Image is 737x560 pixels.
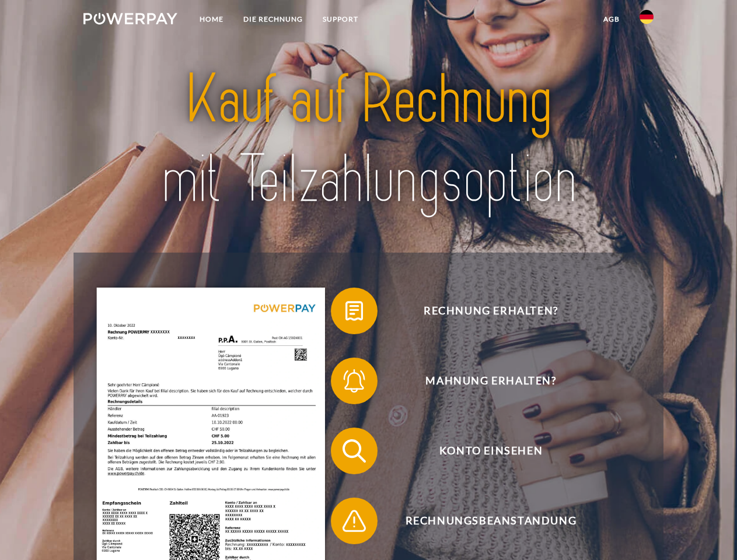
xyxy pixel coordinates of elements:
img: qb_bill.svg [340,296,369,325]
a: Home [190,9,233,30]
img: qb_bell.svg [340,366,369,395]
img: de [640,10,654,24]
a: agb [593,9,630,30]
span: Konto einsehen [348,428,634,474]
button: Rechnungsbeanstandung [331,498,634,544]
span: Rechnungsbeanstandung [348,498,634,544]
img: qb_search.svg [340,436,369,466]
img: title-powerpay_de.svg [111,56,626,223]
a: DIE RECHNUNG [233,9,313,30]
span: Rechnung erhalten? [348,288,634,334]
img: qb_warning.svg [340,506,369,535]
button: Rechnung erhalten? [331,288,634,334]
img: logo-powerpay-white.svg [83,13,177,24]
span: Mahnung erhalten? [348,358,634,404]
a: SUPPORT [313,9,368,30]
button: Konto einsehen [331,428,634,474]
button: Mahnung erhalten? [331,358,634,404]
